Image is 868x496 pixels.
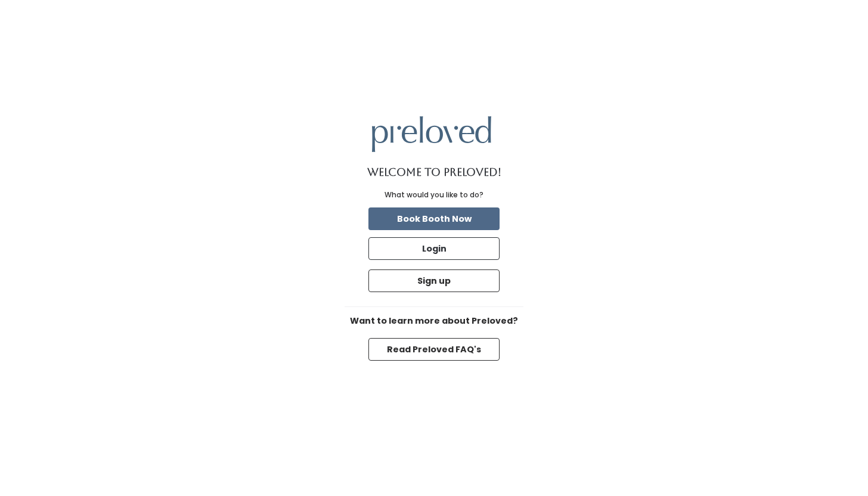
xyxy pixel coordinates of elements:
button: Read Preloved FAQ's [368,338,500,361]
a: Login [366,235,502,262]
a: Sign up [366,267,502,294]
img: preloved logo [372,116,491,151]
button: Sign up [368,269,500,292]
button: Login [368,237,500,260]
div: What would you like to do? [385,190,483,200]
button: Book Booth Now [368,207,500,230]
h1: Welcome to Preloved! [367,166,501,178]
h6: Want to learn more about Preloved? [345,317,523,326]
